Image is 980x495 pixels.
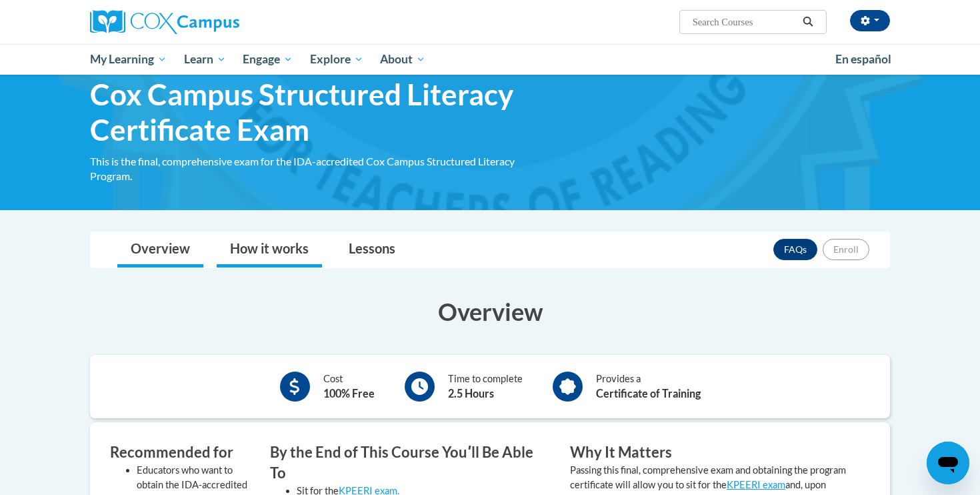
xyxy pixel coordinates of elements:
div: Main menu [70,44,910,75]
span: En español [835,52,891,66]
a: Cox Campus [90,10,343,34]
span: Explore [310,51,363,67]
span: My Learning [90,51,167,67]
a: Lessons [335,232,409,268]
span: Learn [184,51,226,67]
button: Search [798,14,818,30]
h3: Why It Matters [570,442,850,463]
a: Learn [175,44,235,75]
button: Enroll [823,239,869,260]
b: 2.5 Hours [448,387,494,400]
h3: Recommended for [110,442,250,463]
a: Explore [301,44,372,75]
div: Provides a [596,372,701,402]
img: Cox Campus [90,10,239,34]
span: Engage [243,51,293,67]
a: How it works [217,232,322,268]
a: Overview [117,232,203,268]
iframe: Button to launch messaging window [927,442,969,484]
button: Account Settings [850,10,890,31]
a: En español [827,45,900,73]
b: 100% Free [323,387,375,400]
a: My Learning [81,44,175,75]
div: Cost [323,372,375,402]
h3: By the End of This Course Youʹll Be Able To [270,442,550,484]
b: Certificate of Training [596,387,701,400]
a: Engage [234,44,301,75]
div: Time to complete [448,372,523,402]
span: Cox Campus Structured Literacy Certificate Exam [90,77,550,147]
a: About [372,44,435,75]
span: About [380,51,425,67]
a: FAQs [773,239,817,260]
input: Search Courses [691,14,798,30]
h3: Overview [90,295,890,328]
a: KPEERI exam [727,479,785,490]
div: This is the final, comprehensive exam for the IDA-accredited Cox Campus Structured Literacy Program. [90,154,550,183]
